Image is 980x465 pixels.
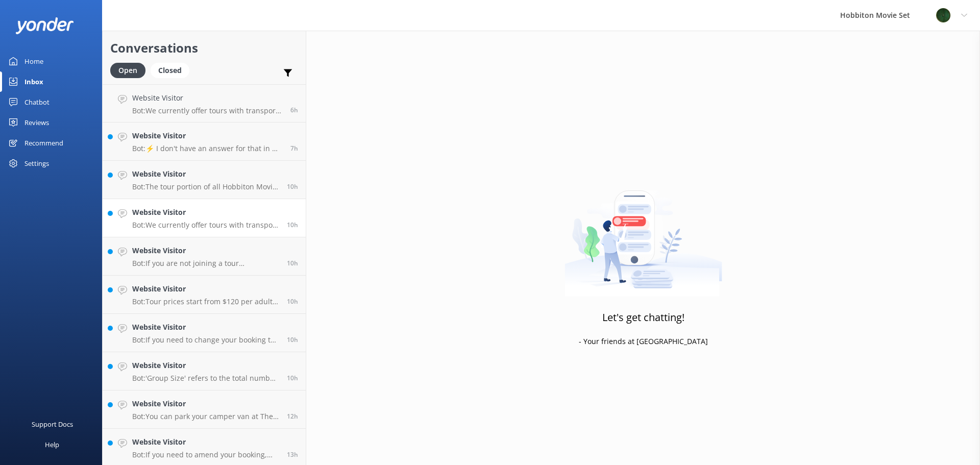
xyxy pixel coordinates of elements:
p: Bot: Tour prices start from $120 per adult for the Hobbiton Movie Set guided tour. For detailed p... [132,297,279,306]
p: Bot: The tour portion of all Hobbiton Movie Set tour experiences is approximately 2.5 hours long.... [132,182,279,191]
div: Closed [151,63,189,78]
span: Sep 15 2025 02:56am (UTC +12:00) Pacific/Auckland [287,374,298,382]
p: Bot: We currently offer tours with transport from The Shire's Rest and Matamata isite only. We do... [132,106,283,115]
span: Sep 15 2025 06:23am (UTC +12:00) Pacific/Auckland [290,144,298,153]
h4: Website Visitor [132,283,279,295]
h4: Website Visitor [132,92,283,104]
a: Website VisitorBot:We currently offer tours with transport from The Shire's Rest and Matamata isi... [103,199,306,237]
p: Bot: If you need to amend your booking, please contact our team at [EMAIL_ADDRESS][DOMAIN_NAME] o... [132,450,279,459]
span: Sep 15 2025 03:41am (UTC +12:00) Pacific/Auckland [287,259,298,267]
img: 34-1625720359.png [936,8,951,23]
h4: Website Visitor [132,360,279,371]
div: Open [110,63,145,78]
h4: Website Visitor [132,245,279,256]
span: Sep 15 2025 01:43am (UTC +12:00) Pacific/Auckland [287,412,298,421]
a: Website VisitorBot:Tour prices start from $120 per adult for the Hobbiton Movie Set guided tour. ... [103,276,306,314]
span: Sep 15 2025 03:50am (UTC +12:00) Pacific/Auckland [287,182,298,191]
span: Sep 15 2025 12:44am (UTC +12:00) Pacific/Auckland [287,450,298,459]
p: Bot: If you are not joining a tour experience, you can still visit The Shire's Rest, which is hom... [132,259,279,268]
div: Recommend [24,133,63,153]
a: Website VisitorBot:⚡ I don't have an answer for that in my knowledge base. Please try and rephras... [103,123,306,161]
div: Inbox [24,71,43,92]
p: - Your friends at [GEOGRAPHIC_DATA] [579,336,708,347]
p: Bot: 'Group Size' refers to the total number of people you are traveling with. For example, if yo... [132,374,279,383]
span: Sep 15 2025 03:48am (UTC +12:00) Pacific/Auckland [287,221,298,229]
a: Open [110,64,151,76]
a: Website VisitorBot:You can park your camper van at The [GEOGRAPHIC_DATA], where we have ample fre... [103,390,306,429]
h4: Website Visitor [132,398,279,409]
a: Website VisitorBot:If you need to change your booking to another day, please contact our team at ... [103,314,306,352]
a: Website VisitorBot:If you are not joining a tour experience, you can still visit The Shire's Rest... [103,237,306,276]
h2: Conversations [110,38,298,58]
h4: Website Visitor [132,322,279,333]
p: Bot: If you need to change your booking to another day, please contact our team at [EMAIL_ADDRESS... [132,335,279,345]
h4: Website Visitor [132,130,283,141]
span: Sep 15 2025 07:34am (UTC +12:00) Pacific/Auckland [290,106,298,114]
div: Help [45,434,59,455]
img: artwork of a man stealing a conversation from at giant smartphone [565,169,722,297]
div: Home [24,51,43,71]
a: Website VisitorBot:We currently offer tours with transport from The Shire's Rest and Matamata isi... [103,84,306,123]
span: Sep 15 2025 03:28am (UTC +12:00) Pacific/Auckland [287,297,298,306]
img: yonder-white-logo.png [15,17,74,34]
h3: Let's get chatting! [602,309,684,326]
div: Support Docs [32,414,73,434]
a: Closed [151,64,194,76]
a: Website VisitorBot:'Group Size' refers to the total number of people you are traveling with. For ... [103,352,306,390]
p: Bot: You can park your camper van at The [GEOGRAPHIC_DATA], where we have ample free parking avai... [132,412,279,421]
div: Reviews [24,112,49,133]
h4: Website Visitor [132,207,279,218]
h4: Website Visitor [132,168,279,180]
h4: Website Visitor [132,436,279,448]
p: Bot: We currently offer tours with transport from The Shire's Rest and Matamata isite only. We do... [132,221,279,230]
p: Bot: ⚡ I don't have an answer for that in my knowledge base. Please try and rephrase your questio... [132,144,283,153]
div: Chatbot [24,92,50,112]
a: Website VisitorBot:The tour portion of all Hobbiton Movie Set tour experiences is approximately 2... [103,161,306,199]
span: Sep 15 2025 03:09am (UTC +12:00) Pacific/Auckland [287,335,298,344]
div: Settings [24,153,49,174]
